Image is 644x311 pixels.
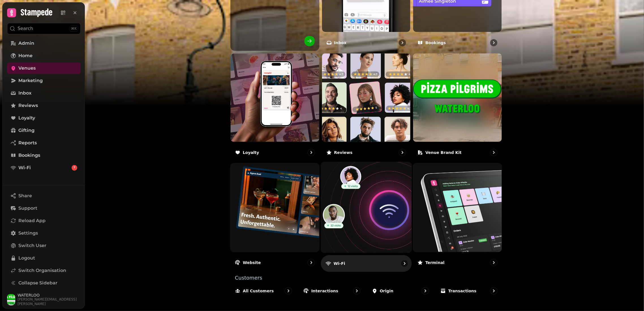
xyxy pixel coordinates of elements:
svg: go to [285,288,291,294]
span: Share [18,192,32,199]
span: Logout [18,255,35,261]
a: Bookings [7,150,81,161]
span: Switch Organisation [18,267,66,274]
p: Loyalty [243,150,259,155]
p: Transactions [448,288,476,294]
span: Gifting [18,127,35,134]
span: Reports [18,140,37,146]
span: Loyalty [18,115,35,121]
button: Support [7,203,81,214]
a: Gifting [7,125,81,136]
img: Wi-Fi [317,158,416,257]
span: 7 [74,166,75,170]
svg: go to [491,260,497,265]
a: Switch Organisation [7,265,81,276]
span: [PERSON_NAME][EMAIL_ADDRESS][PERSON_NAME] [18,297,81,306]
a: Marketing [7,75,81,86]
span: WATERLOO [18,293,81,297]
a: Home [7,50,81,61]
p: Interactions [311,288,338,294]
svg: go to [308,260,314,265]
img: Terminal [413,163,502,252]
a: Wi-Fi7 [7,162,81,173]
a: Venue brand kitVenue brand kit [413,53,502,161]
svg: go to [354,288,360,294]
img: User avatar [7,294,15,305]
a: Admin [7,38,81,49]
span: Settings [18,230,38,237]
a: Reports [7,137,81,149]
a: Interactions [299,283,365,299]
p: Bookings [425,40,446,46]
button: Logout [7,252,81,264]
span: Wi-Fi [18,164,31,171]
span: Bookings [18,152,40,159]
span: Collapse Sidebar [18,280,57,286]
p: Inbox [334,40,347,46]
p: Website [243,260,261,265]
p: Customers [235,275,502,280]
a: Venues [7,63,81,74]
a: Settings [7,228,81,239]
span: Venues [18,65,36,72]
span: Marketing [18,77,43,84]
button: Share [7,190,81,201]
img: Reviews [322,53,411,142]
svg: go to [491,288,497,294]
svg: go to [491,40,497,46]
svg: go to [402,261,407,266]
span: Support [18,205,37,212]
a: TerminalTerminal [413,163,502,271]
span: Home [18,52,33,59]
p: All customers [243,288,274,294]
button: Switch User [7,240,81,251]
svg: go to [400,40,405,46]
a: All customers [230,283,297,299]
svg: go to [491,150,497,155]
p: Search [18,25,33,32]
span: Admin [18,40,34,47]
span: Reviews [18,102,38,109]
button: Collapse Sidebar [7,277,81,289]
a: LoyaltyLoyalty [230,53,319,161]
a: Loyalty [7,112,81,124]
div: ⌘K [70,25,78,32]
svg: go to [422,288,428,294]
span: Reload App [18,217,46,224]
p: Venue brand kit [425,150,461,155]
a: Transactions [436,283,502,299]
p: Wi-Fi [333,261,345,266]
a: Reviews [7,100,81,111]
button: User avatarWATERLOO[PERSON_NAME][EMAIL_ADDRESS][PERSON_NAME] [7,293,81,306]
img: Loyalty [231,53,319,142]
p: Reviews [334,150,353,155]
span: Switch User [18,242,46,249]
svg: go to [308,150,314,155]
a: ReviewsReviews [322,53,411,161]
a: Wi-FiWi-Fi [321,162,412,272]
button: Reload App [7,215,81,226]
img: aHR0cHM6Ly9maWxlcy5zdGFtcGVkZS5haS9kOWFjOGJmNC0wOGQ5LTQyZDAtYWUzMS0yY2M4MDAyYjQ1NGMvbWVkaWEvYzYzZ... [413,53,502,142]
p: Origin [380,288,393,294]
svg: go to [400,150,405,155]
a: WebsiteWebsite [230,163,319,271]
a: Origin [367,283,433,299]
a: Inbox [7,87,81,99]
img: Website [231,163,319,252]
span: Inbox [18,90,31,96]
button: Search⌘K [7,23,81,34]
p: Terminal [425,260,445,265]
